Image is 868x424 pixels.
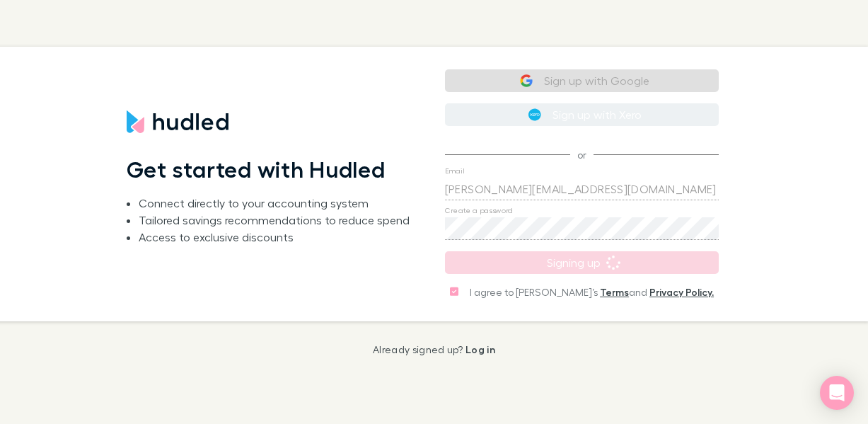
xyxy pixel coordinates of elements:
[373,344,495,355] p: Already signed up?
[820,376,854,410] div: Open Intercom Messenger
[520,74,533,87] img: Google logo
[445,205,513,215] label: Create a password
[649,286,714,298] a: Privacy Policy.
[139,229,410,246] li: Access to exclusive discounts
[445,165,464,176] label: Email
[465,343,495,355] a: Log in
[470,285,714,299] span: I agree to [PERSON_NAME]’s and
[600,286,629,298] a: Terms
[445,251,719,274] button: Signing up
[127,110,228,133] img: Hudled's Logo
[127,156,386,183] h1: Get started with Hudled
[445,154,719,155] span: or
[528,108,541,121] img: Xero's logo
[445,103,719,126] button: Sign up with Xero
[445,69,719,92] button: Sign up with Google
[139,212,410,229] li: Tailored savings recommendations to reduce spend
[139,195,410,212] li: Connect directly to your accounting system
